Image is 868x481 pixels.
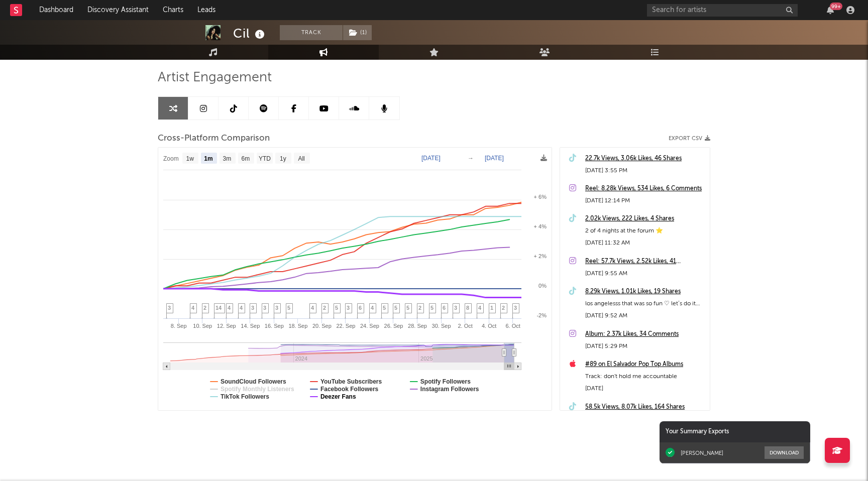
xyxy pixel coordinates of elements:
span: 8 [466,305,469,311]
a: #89 on El Salvador Pop Top Albums [585,358,705,371]
text: 2. Oct [458,323,472,329]
text: + 4% [534,223,547,229]
span: 3 [347,305,350,311]
text: 14. Sep [241,323,260,329]
a: 22.7k Views, 3.06k Likes, 46 Shares [585,153,705,165]
text: 3m [223,155,232,162]
input: Search for artists [647,4,798,17]
span: 2 [323,305,326,311]
text: -2% [536,312,547,318]
text: Spotify Followers [420,378,471,385]
div: Your Summary Exports [660,421,810,442]
span: 4 [478,305,481,311]
text: 1w [186,155,194,162]
text: 1m [204,155,212,162]
text: SoundCloud Followers [221,378,286,385]
span: 3 [168,305,171,311]
text: 20. Sep [312,323,332,329]
span: 5 [287,305,290,311]
span: ( 1 ) [343,25,372,40]
div: [DATE] [585,383,705,395]
text: [DATE] [485,155,504,162]
text: YouTube Subscribers [320,378,382,385]
div: 99 + [830,3,842,10]
button: 99+ [827,6,834,14]
div: Cil [233,25,267,42]
text: Zoom [163,155,179,162]
span: 5 [394,305,397,311]
a: Reel: 57.7k Views, 2.52k Likes, 41 Comments [585,256,705,268]
span: 3 [454,305,457,311]
div: los angelesss that was so fun ♡ let’s do it again & again & again [585,298,705,310]
text: 4. Oct [482,323,496,329]
span: 5 [335,305,338,311]
text: 6m [242,155,250,162]
a: 2.02k Views, 222 Likes, 4 Shares [585,213,705,225]
text: Deezer Fans [320,393,356,400]
div: [PERSON_NAME] [681,449,723,456]
span: 3 [275,305,278,311]
button: Track [280,25,343,40]
span: 3 [514,305,517,311]
span: 5 [406,305,409,311]
text: 22. Sep [336,323,355,329]
button: Export CSV [669,136,710,142]
text: → [468,155,474,162]
text: 10. Sep [193,323,212,329]
a: Reel: 8.28k Views, 534 Likes, 6 Comments [585,183,705,195]
span: 14 [215,305,222,311]
text: Instagram Followers [420,386,479,393]
div: [DATE] 5:29 PM [585,340,705,352]
a: 58.5k Views, 8.07k Likes, 164 Shares [585,401,705,413]
span: 2 [418,305,421,311]
text: + 2% [534,253,547,259]
span: 5 [383,305,386,311]
text: All [298,155,304,162]
text: + 6% [534,194,547,200]
span: 4 [228,305,231,311]
span: 2 [502,305,505,311]
text: 16. Sep [265,323,284,329]
div: [DATE] 12:14 PM [585,195,705,207]
span: 3 [251,305,254,311]
button: (1) [343,25,372,40]
text: 1y [280,155,286,162]
text: YTD [259,155,271,162]
div: [DATE] 9:52 AM [585,310,705,322]
text: [DATE] [421,155,441,162]
span: Artist Engagement [158,72,272,84]
span: 2 [203,305,206,311]
span: 3 [263,305,266,311]
span: 4 [311,305,314,311]
div: [DATE] 3:55 PM [585,165,705,177]
text: 8. Sep [171,323,187,329]
div: [DATE] 11:32 AM [585,237,705,249]
div: [DATE] 9:55 AM [585,268,705,280]
div: 2 of 4 nights at the forum ⭐️ [585,225,705,237]
text: 6. Oct [505,323,520,329]
span: 4 [371,305,374,311]
text: 30. Sep [432,323,451,329]
button: Download [765,446,804,459]
a: 8.29k Views, 1.01k Likes, 19 Shares [585,286,705,298]
span: 6 [443,305,446,311]
text: 24. Sep [360,323,379,329]
span: 4 [240,305,243,311]
text: 28. Sep [408,323,427,329]
text: Facebook Followers [320,386,379,393]
span: Cross-Platform Comparison [158,133,270,145]
span: 6 [359,305,362,311]
text: 26. Sep [384,323,403,329]
span: 1 [490,305,493,311]
text: TikTok Followers [221,393,269,400]
a: Album: 2.37k Likes, 34 Comments [585,328,705,340]
text: 12. Sep [217,323,236,329]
